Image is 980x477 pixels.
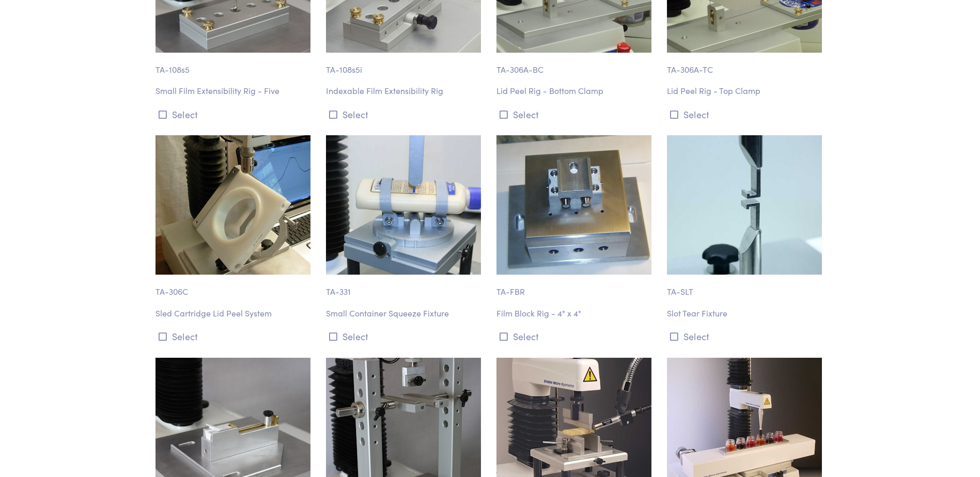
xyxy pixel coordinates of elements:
img: packaging-ta_306c-sled-cartridge-lid-peel-system-2.jpg [155,135,310,275]
button: Select [667,328,825,345]
button: Select [667,106,825,123]
button: Select [496,106,655,123]
p: Film Block Rig - 4" x 4" [496,307,655,320]
p: Lid Peel Rig - Top Clamp [667,84,825,98]
p: TA-306A-TC [667,53,825,76]
img: blockfilmrig-on-white.jpg [496,135,651,275]
button: Select [155,328,314,345]
p: TA-SLT [667,275,825,298]
button: Select [326,328,484,345]
p: Sled Cartridge Lid Peel System [155,307,314,320]
button: Select [155,106,314,123]
p: Slot Tear Fixture [667,307,825,320]
img: packaging-ta_slt-slot-tear-fixture-2.jpg [667,135,822,275]
p: Small Container Squeeze Fixture [326,307,484,320]
button: Select [326,106,484,123]
p: Small Film Extensibility Rig - Five [155,84,314,98]
p: TA-108s5 [155,53,314,76]
p: TA-108s5i [326,53,484,76]
p: TA-FBR [496,275,655,298]
p: TA-306C [155,275,314,298]
p: TA-306A-BC [496,53,655,76]
p: TA-331 [326,275,484,298]
p: Lid Peel Rig - Bottom Clamp [496,84,655,98]
img: packaging-ta_331-small-container-squeeze-fixture-2.jpg [326,135,481,275]
button: Select [496,328,655,345]
p: Indexable Film Extensibility Rig [326,84,484,98]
